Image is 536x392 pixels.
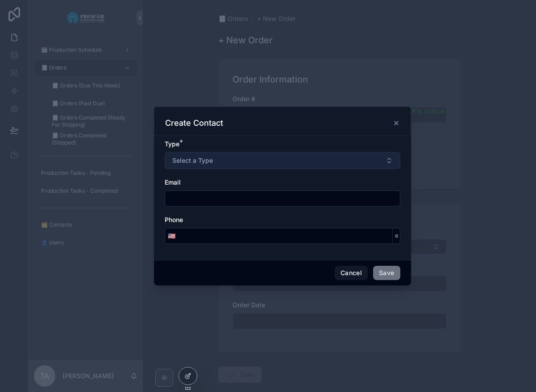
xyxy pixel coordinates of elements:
span: Type [165,140,179,148]
button: Cancel [335,266,368,280]
button: Select Button [165,228,178,244]
button: Save [373,266,400,280]
span: Email [165,178,181,186]
span: 🇺🇸 [168,231,175,240]
span: Select a Type [172,156,213,165]
h3: Create Contact [165,118,223,128]
span: Phone [165,216,183,223]
button: Select Button [165,152,400,169]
